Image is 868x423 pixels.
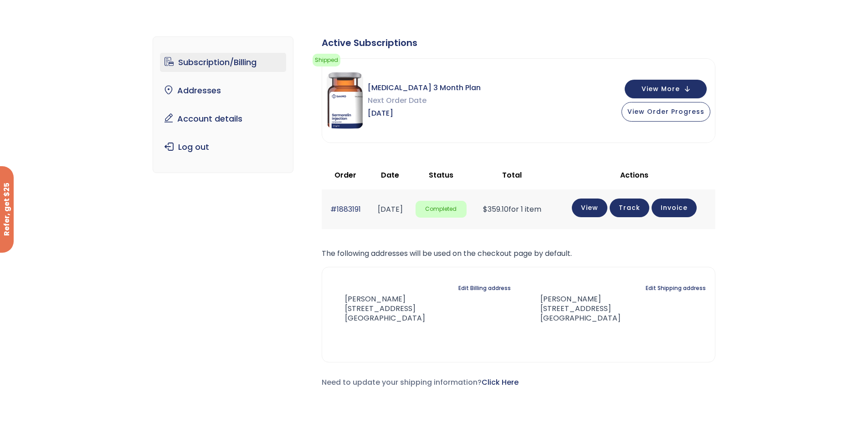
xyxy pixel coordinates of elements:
[458,282,511,295] a: Edit Billing address
[368,82,481,94] span: [MEDICAL_DATA] 3 Month Plan
[483,204,508,214] span: 359.10
[526,295,621,323] address: [PERSON_NAME] [STREET_ADDRESS] [GEOGRAPHIC_DATA]
[368,107,481,120] span: [DATE]
[429,170,453,180] span: Status
[322,247,715,260] p: The following addresses will be used on the checkout page by default.
[322,377,519,387] span: Need to update your shipping information?
[642,86,680,92] span: View More
[416,201,467,218] span: Completed
[160,138,286,157] a: Log out
[572,199,607,217] a: View
[160,81,286,100] a: Addresses
[378,204,403,214] time: [DATE]
[330,204,361,214] a: #1883191
[621,102,710,122] button: View Order Progress
[482,377,519,387] a: Click Here
[334,170,356,180] span: Order
[625,80,707,98] button: View More
[153,36,293,173] nav: Account pages
[627,107,704,116] span: View Order Progress
[313,54,340,66] span: Shipped
[160,109,286,128] a: Account details
[331,295,425,323] address: [PERSON_NAME] [STREET_ADDRESS] [GEOGRAPHIC_DATA]
[471,189,553,229] td: for 1 item
[652,199,697,217] a: Invoice
[483,204,488,214] span: $
[327,72,363,129] img: Sermorelin 3 Month Plan
[322,36,715,49] div: Active Subscriptions
[620,170,648,180] span: Actions
[646,282,706,295] a: Edit Shipping address
[610,199,649,217] a: Track
[502,170,522,180] span: Total
[368,94,481,107] span: Next Order Date
[160,53,286,72] a: Subscription/Billing
[381,170,399,180] span: Date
